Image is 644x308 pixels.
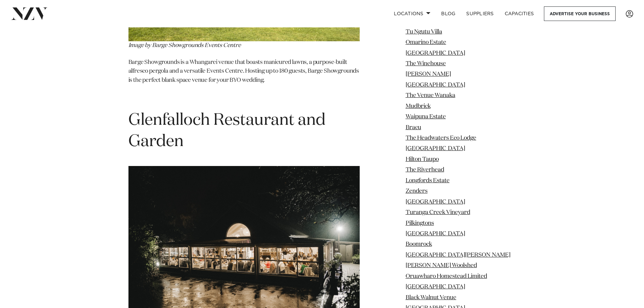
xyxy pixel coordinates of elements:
[406,135,476,141] a: The Headwaters Eco Lodge
[128,58,360,85] p: Barge Showgrounds is a Whangarei venue that boasts manicured lawns, a purpose-built alfresco perg...
[406,146,465,151] a: [GEOGRAPHIC_DATA]
[406,71,451,77] a: [PERSON_NAME]
[406,241,432,247] a: Boomrock
[406,93,455,98] a: The Venue Wanaka
[406,178,450,184] a: Longfords Estate
[406,284,465,290] a: [GEOGRAPHIC_DATA]
[406,40,446,45] a: Omarino Estate
[128,43,241,48] span: Image by Barge Showgrounds Events Centre
[406,103,431,109] a: Mudbrick
[128,112,326,150] span: Glenfalloch Restaurant and Garden
[388,6,436,21] a: Locations
[406,220,434,226] a: Pilkingtons
[406,125,421,131] a: Bracu
[406,199,465,205] a: [GEOGRAPHIC_DATA]
[406,210,470,215] a: Turanga Creek Vineyard
[406,157,439,162] a: Hilton Taupo
[406,188,428,194] a: Zenders
[406,50,465,56] a: [GEOGRAPHIC_DATA]
[436,6,461,21] a: BLOG
[406,114,446,120] a: Waipuna Estate
[406,82,465,88] a: [GEOGRAPHIC_DATA]
[406,274,487,279] a: Oruawharo Homestead Limited
[544,6,616,21] a: Advertise your business
[406,29,442,35] a: Tu Ngutu Villa
[406,263,477,268] a: [PERSON_NAME] Woolshed
[406,252,510,258] a: [GEOGRAPHIC_DATA][PERSON_NAME]
[461,6,499,21] a: SUPPLIERS
[406,231,465,237] a: [GEOGRAPHIC_DATA]
[406,167,444,173] a: The Riverhead
[11,7,48,20] img: nzv-logo.png
[499,6,540,21] a: Capacities
[406,295,456,301] a: Black Walnut Venue
[406,61,446,67] a: The Winehouse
